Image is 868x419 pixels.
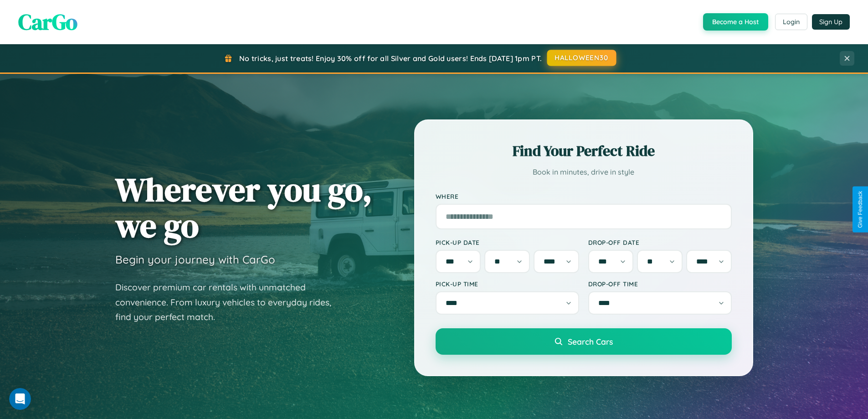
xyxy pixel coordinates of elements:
[4,4,169,29] div: Open Intercom Messenger
[18,7,77,37] span: CarGo
[588,238,732,246] label: Drop-off Date
[115,253,275,266] h3: Begin your journey with CarGo
[436,328,732,355] button: Search Cars
[812,14,850,30] button: Sign Up
[775,14,807,30] button: Login
[239,54,542,63] span: No tricks, just treats! Enjoy 30% off for all Silver and Gold users! Ends [DATE] 1pm PT.
[436,141,732,161] h2: Find Your Perfect Ride
[436,166,732,179] p: Book in minutes, drive in style
[588,280,732,288] label: Drop-off Time
[9,388,31,410] iframe: Intercom live chat
[857,191,863,228] div: Give Feedback
[115,280,343,325] p: Discover premium car rentals with unmatched convenience. From luxury vehicles to everyday rides, ...
[115,171,372,243] h1: Wherever you go, we go
[436,238,579,246] label: Pick-up Date
[568,336,613,347] span: Search Cars
[436,280,579,288] label: Pick-up Time
[547,50,616,66] button: HALLOWEEN30
[703,13,768,31] button: Become a Host
[436,192,732,200] label: Where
